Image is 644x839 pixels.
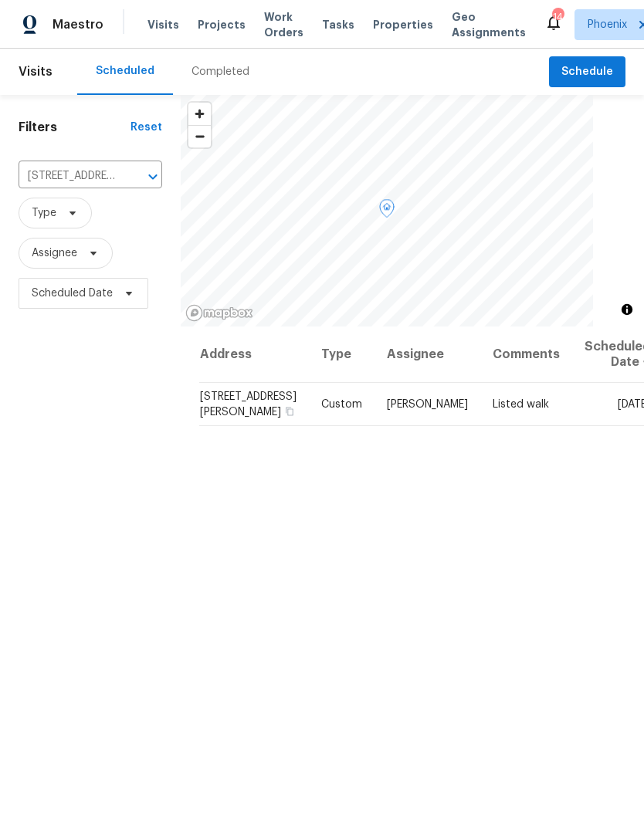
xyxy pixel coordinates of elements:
button: Zoom out [188,125,211,147]
th: Assignee [375,326,480,383]
button: Zoom in [188,103,211,125]
th: Comments [480,326,572,383]
div: Completed [192,64,249,80]
span: Geo Assignments [452,9,526,40]
div: 14 [552,9,563,25]
span: Listed walk [493,399,549,410]
span: Type [32,205,56,221]
span: Zoom out [188,126,211,147]
canvas: Map [181,95,593,326]
span: Visits [19,55,53,89]
span: Visits [147,17,179,32]
h1: Filters [19,120,130,135]
th: Type [309,326,375,383]
button: Toggle attribution [618,300,636,319]
span: Work Orders [264,9,303,40]
span: Tasks [322,19,354,30]
span: Maestro [53,17,103,32]
button: Open [142,166,164,188]
span: Assignee [32,245,77,261]
div: Reset [130,120,162,135]
button: Copy Address [283,404,297,418]
button: Schedule [549,56,625,88]
span: Custom [321,399,362,410]
a: Mapbox homepage [185,304,253,322]
th: Address [199,326,309,383]
div: Map marker [379,199,395,223]
span: [PERSON_NAME] [387,399,468,410]
span: Scheduled Date [32,286,113,301]
input: Search for an address... [19,164,119,188]
span: Phoenix [588,17,627,32]
span: Projects [198,17,246,32]
span: Properties [373,17,433,32]
span: Schedule [561,63,613,82]
div: Scheduled [96,63,154,79]
span: Toggle attribution [622,301,632,318]
span: [STREET_ADDRESS][PERSON_NAME] [200,391,297,418]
